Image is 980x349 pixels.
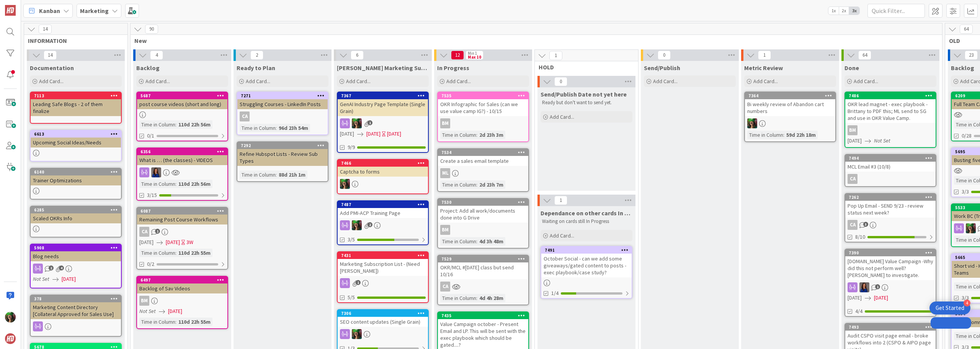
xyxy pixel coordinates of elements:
[136,64,160,72] span: Backlog
[137,277,227,293] div: 6497Backlog of Sav Videos
[147,132,154,140] span: 0/1
[341,202,428,207] div: 7487
[277,170,307,179] div: 88d 21h 1m
[747,118,757,128] img: SL
[338,99,428,116] div: GenAI Industry Page Template (Single Grain)
[854,78,878,85] span: Add Card...
[134,37,933,44] span: New
[849,250,936,256] div: 7390
[356,280,361,285] span: 1
[338,179,428,189] div: SL
[441,200,528,205] div: 7530
[744,64,783,72] span: Metric Review
[240,170,276,179] div: Time in Column
[348,293,355,301] span: 5/5
[451,51,464,60] span: 12
[237,92,328,99] div: 7271
[845,155,936,172] div: 7494MCL Email #3 (10/8)
[31,92,121,99] div: 7113
[440,180,476,189] div: Time in Column
[140,149,227,154] div: 6356
[828,7,839,15] span: 1x
[550,232,574,239] span: Add Card...
[468,51,477,55] div: Min 1
[140,277,227,283] div: 6497
[44,51,57,60] span: 14
[438,149,528,156] div: 7534
[929,301,970,315] div: Open Get Started checklist, remaining modules: 4
[5,5,16,16] img: Visit kanbanzone.com
[745,92,835,116] div: 7364Bi weekly review of Abandon cart numbers
[845,99,936,123] div: OKR lead magnet - exec playbook - Brittany to PDF this; ML send to SG and use in OKR Value Camp.
[240,124,276,132] div: Time in Column
[551,289,559,297] span: 1/4
[337,64,429,72] span: Scott's Marketing Support IN Progress
[338,259,428,276] div: Marketing Subscription List - (Need [PERSON_NAME])
[845,220,936,230] div: CA
[175,120,176,129] span: :
[477,294,505,302] div: 4d 4h 28m
[658,51,671,60] span: 0
[340,130,354,138] span: [DATE]
[351,51,364,60] span: 6
[539,63,629,71] span: HOLD
[440,118,450,128] div: BM
[28,37,118,44] span: INFORMATION
[168,307,182,315] span: [DATE]
[137,208,227,224] div: 6087Remaining Post Course Workflows
[745,92,835,99] div: 7364
[758,51,771,60] span: 1
[438,199,528,223] div: 7530Project: Add all work/documents done into G Drive
[476,237,477,246] span: :
[34,296,121,301] div: 378
[250,51,263,60] span: 2
[845,249,936,256] div: 7390
[31,213,121,223] div: Scaled OKRs Info
[33,275,49,282] i: Not Set
[137,92,227,109] div: 5687post course videos (short and long)
[31,131,121,147] div: 6613Upcoming Social Ideas/Needs
[855,307,862,315] span: 4/4
[31,251,121,261] div: Blog needs
[845,92,936,123] div: 7486OKR lead magnet - exec playbook - Brittany to PDF this; ML send to SG and use in OKR Value Camp.
[31,206,121,213] div: 6285
[848,125,857,135] div: BM
[745,118,835,128] div: SL
[237,142,328,149] div: 7292
[747,131,783,139] div: Time in Column
[784,131,818,139] div: 59d 22h 18m
[962,294,969,302] span: 3/3
[848,137,862,145] span: [DATE]
[139,308,156,315] i: Not Set
[438,312,528,319] div: 7435
[849,156,936,161] div: 7494
[139,120,175,129] div: Time in Column
[31,302,121,319] div: Marketing Content Directory [Collateral Approved for Sales Use]
[438,199,528,206] div: 7530
[438,282,528,292] div: CA
[237,99,328,109] div: Struggling Courses - LinkedIn Posts
[31,244,121,261] div: 5908Blog needs
[137,167,227,177] div: SL
[839,7,849,15] span: 2x
[341,311,428,316] div: 7306
[438,99,528,116] div: OKR Infographic for Sales (can we use value camp IG?) - 10/15
[440,168,450,178] div: ML
[147,191,157,199] span: 3/15
[186,238,193,246] div: 3W
[348,236,355,244] span: 3/5
[849,324,936,330] div: 7493
[139,249,175,257] div: Time in Column
[541,90,627,98] span: Send/Publish Date not yet here
[951,64,974,72] span: Backlog
[137,99,227,109] div: post course videos (short and long)
[237,111,328,121] div: CA
[962,132,972,140] span: 0/28
[437,64,469,72] span: In Progress
[844,64,859,72] span: Done
[964,300,970,306] div: 4
[387,130,401,138] div: [DATE]
[150,51,163,60] span: 4
[39,25,52,34] span: 14
[845,282,936,292] div: SL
